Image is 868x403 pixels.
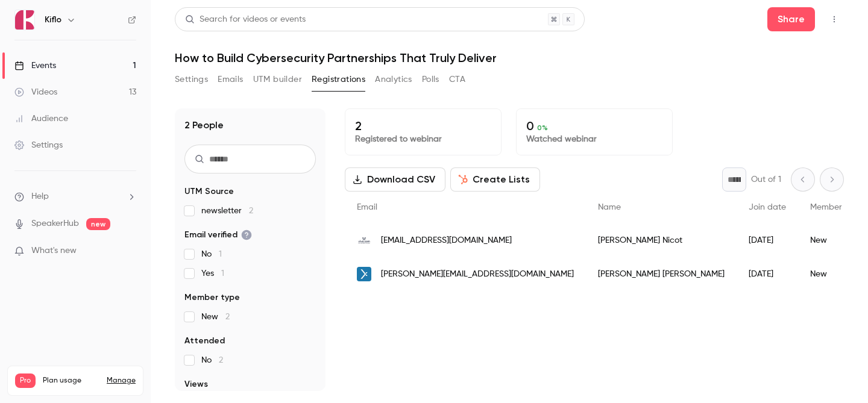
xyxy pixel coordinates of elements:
[355,133,491,145] p: Registered to webinar
[43,376,99,386] span: Plan usage
[184,118,224,133] h1: 2 People
[357,267,371,281] img: xopero.com
[526,119,662,133] p: 0
[737,257,798,291] div: [DATE]
[184,335,225,347] span: Attended
[14,190,136,203] li: help-dropdown-opener
[422,70,439,89] button: Polls
[381,268,574,281] span: [PERSON_NAME][EMAIL_ADDRESS][DOMAIN_NAME]
[201,311,230,323] span: New
[14,113,68,125] div: Audience
[184,292,240,304] span: Member type
[449,70,465,89] button: CTA
[225,313,230,321] span: 2
[86,218,110,230] span: new
[185,13,306,26] div: Search for videos or events
[355,119,491,133] p: 2
[31,190,49,203] span: Help
[184,378,208,390] span: Views
[537,123,548,132] span: 0 %
[598,203,621,211] span: Name
[737,223,798,257] div: [DATE]
[31,217,79,230] a: SpeakerHub
[810,203,862,211] span: Member type
[175,70,208,89] button: Settings
[312,70,365,89] button: Registrations
[751,173,781,186] p: Out of 1
[357,237,371,245] img: viva.com
[175,51,844,65] h1: How to Build Cybersecurity Partnerships That Truly Deliver
[201,205,253,217] span: newsletter
[219,356,223,364] span: 2
[219,250,222,258] span: 1
[586,223,737,257] div: [PERSON_NAME] Nicot
[526,133,662,145] p: Watched webinar
[345,167,445,192] button: Download CSV
[357,203,377,211] span: Email
[122,246,136,257] iframe: Noticeable Trigger
[450,167,540,192] button: Create Lists
[221,269,224,278] span: 1
[14,60,56,72] div: Events
[184,186,234,198] span: UTM Source
[381,234,512,247] span: [EMAIL_ADDRESS][DOMAIN_NAME]
[249,207,253,215] span: 2
[15,373,36,388] span: Pro
[201,248,222,260] span: No
[184,229,252,241] span: Email verified
[375,70,412,89] button: Analytics
[201,267,224,280] span: Yes
[15,10,34,30] img: Kiflo
[45,14,61,26] h6: Kiflo
[14,86,57,98] div: Videos
[31,245,77,257] span: What's new
[201,354,223,366] span: No
[107,376,136,386] a: Manage
[749,203,786,211] span: Join date
[218,70,243,89] button: Emails
[767,7,815,31] button: Share
[253,70,302,89] button: UTM builder
[14,139,63,151] div: Settings
[586,257,737,291] div: [PERSON_NAME] [PERSON_NAME]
